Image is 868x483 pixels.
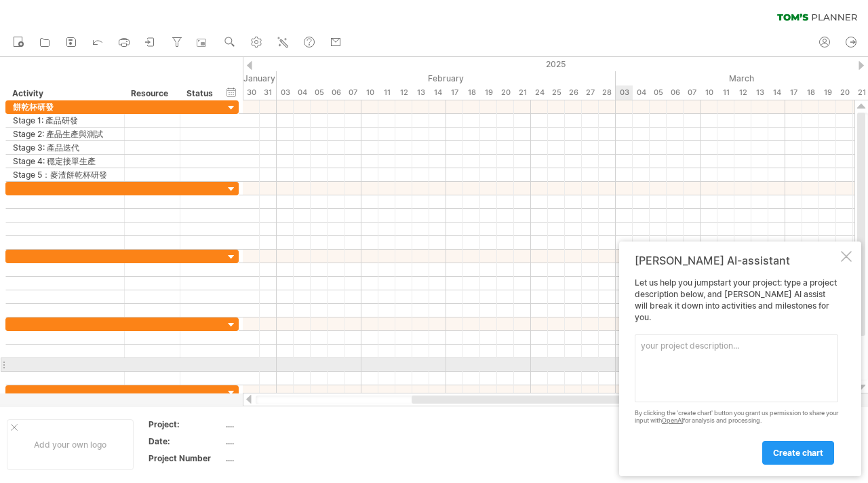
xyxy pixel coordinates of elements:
[226,436,340,447] div: ....
[635,410,838,425] div: By clicking the 'create chart' button you grant us permission to share your input with for analys...
[768,85,785,100] div: Friday, 14 March 2025
[616,85,633,100] div: Monday, 3 March 2025
[446,85,463,100] div: Monday, 17 February 2025
[344,85,361,100] div: Friday, 7 February 2025
[773,448,823,458] span: create chart
[12,87,117,100] div: Activity
[785,85,802,100] div: Monday, 17 March 2025
[186,87,216,100] div: Status
[13,141,117,154] div: Stage 3: 產品迭代
[599,85,616,100] div: Friday, 28 February 2025
[565,85,582,100] div: Wednesday, 26 February 2025
[260,85,277,100] div: Friday, 31 January 2025
[667,85,684,100] div: Thursday, 6 March 2025
[311,85,328,100] div: Wednesday, 5 February 2025
[650,85,667,100] div: Wednesday, 5 March 2025
[226,419,340,430] div: ....
[635,254,838,267] div: [PERSON_NAME] AI-assistant
[701,85,717,100] div: Monday, 10 March 2025
[684,85,701,100] div: Friday, 7 March 2025
[497,85,514,100] div: Thursday, 20 February 2025
[226,452,340,464] div: ....
[395,85,412,100] div: Wednesday, 12 February 2025
[412,85,429,100] div: Thursday, 13 February 2025
[463,85,480,100] div: Tuesday, 18 February 2025
[802,85,819,100] div: Tuesday, 18 March 2025
[149,419,223,430] div: Project:
[582,85,599,100] div: Thursday, 27 February 2025
[149,436,223,447] div: Date:
[131,87,172,100] div: Resource
[243,85,260,100] div: Thursday, 30 January 2025
[13,128,117,140] div: Stage 2: 產品生產與測試
[13,168,117,181] div: Stage 5：麥渣餅乾杯研發
[635,277,838,464] div: Let us help you jumpstart your project: type a project description below, and [PERSON_NAME] AI as...
[277,71,616,85] div: February 2025
[480,85,497,100] div: Wednesday, 19 February 2025
[762,441,834,465] a: create chart
[662,417,683,424] a: OpenAI
[378,85,395,100] div: Tuesday, 11 February 2025
[7,419,134,470] div: Add your own logo
[149,452,223,464] div: Project Number
[734,85,751,100] div: Wednesday, 12 March 2025
[361,85,378,100] div: Monday, 10 February 2025
[633,85,650,100] div: Tuesday, 4 March 2025
[13,155,117,168] div: Stage 4: 穩定接單生產
[836,85,853,100] div: Thursday, 20 March 2025
[429,85,446,100] div: Friday, 14 February 2025
[819,85,836,100] div: Wednesday, 19 March 2025
[548,85,565,100] div: Tuesday, 25 February 2025
[531,85,548,100] div: Monday, 24 February 2025
[717,85,734,100] div: Tuesday, 11 March 2025
[514,85,531,100] div: Friday, 21 February 2025
[751,85,768,100] div: Thursday, 13 March 2025
[13,100,117,113] div: 餅乾杯研發
[277,85,294,100] div: Monday, 3 February 2025
[328,85,344,100] div: Thursday, 6 February 2025
[13,114,117,127] div: Stage 1: 產品研發
[294,85,311,100] div: Tuesday, 4 February 2025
